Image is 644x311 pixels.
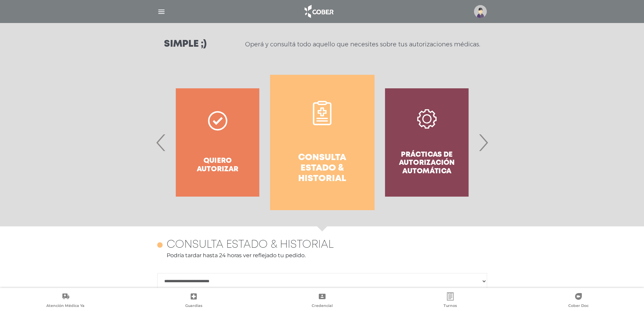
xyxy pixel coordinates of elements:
[386,292,514,310] a: Turnos
[154,124,168,161] span: Previous
[270,75,375,210] a: Consulta estado & historial
[185,303,202,309] span: Guardias
[568,303,589,309] span: Cober Doc
[444,303,457,309] span: Turnos
[157,251,487,260] p: Podría tardar hasta 24 horas ver reflejado tu pedido.
[164,40,207,49] h3: Simple ;)
[258,292,386,310] a: Credencial
[1,292,129,310] a: Atención Médica Ya
[129,292,258,310] a: Guardias
[46,303,85,309] span: Atención Médica Ya
[157,7,166,16] img: Cober_menu-lines-white.svg
[245,40,480,48] p: Operá y consultá todo aquello que necesites sobre tus autorizaciones médicas.
[515,292,643,310] a: Cober Doc
[474,5,487,18] img: profile-placeholder.svg
[301,3,336,20] img: logo_cober_home-white.png
[282,153,362,184] h4: Consulta estado & historial
[167,239,334,251] h4: Consulta estado & historial
[312,303,333,309] span: Credencial
[477,124,490,161] span: Next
